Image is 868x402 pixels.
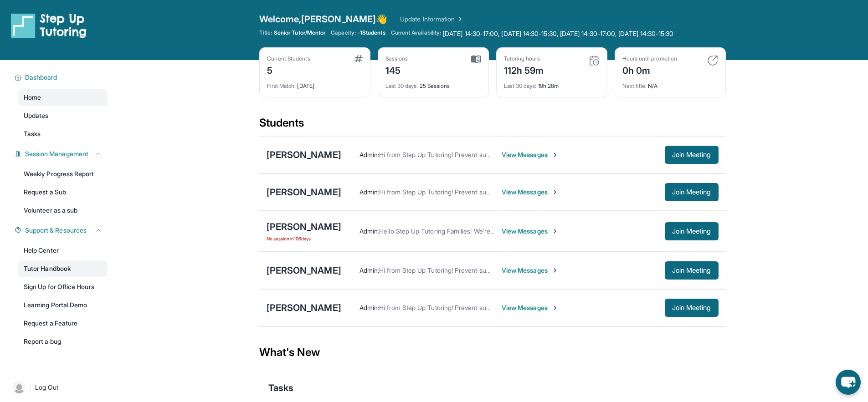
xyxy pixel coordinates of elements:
button: Dashboard [21,73,102,82]
span: Dashboard [25,73,57,82]
div: [PERSON_NAME] [267,148,341,161]
span: Last 30 days : [504,82,537,89]
a: Tasks [18,126,108,142]
span: Admin : [360,227,379,235]
img: Chevron-Right [551,267,559,274]
button: Join Meeting [665,183,719,201]
button: Join Meeting [665,261,719,280]
div: Current Students [267,55,310,62]
span: Support & Resources [25,226,87,235]
span: View Messages [502,150,559,159]
span: Updates [24,111,49,120]
div: Tutoring hours [504,55,544,62]
span: Welcome, [PERSON_NAME] 👋 [259,13,388,25]
div: [PERSON_NAME] [267,301,341,314]
div: 112h 59m [504,62,544,77]
img: Chevron-Right [551,228,559,235]
span: -1 Students [358,29,385,36]
span: Next title : [622,82,647,89]
span: Join Meeting [672,268,711,273]
div: N/A [622,77,718,90]
div: 145 [385,62,408,77]
span: No session in 106 days [267,235,341,242]
button: Support & Resources [21,226,102,235]
span: Join Meeting [672,305,711,310]
button: Session Management [21,149,102,158]
div: Sessions [385,55,408,62]
span: Admin : [360,304,379,311]
span: Admin : [360,266,379,274]
div: 25 Sessions [385,77,481,90]
div: Hours until promotion [622,55,677,62]
span: Admin : [360,151,379,158]
a: Update Information [400,15,464,24]
a: Request a Feature [18,315,108,331]
img: Chevron-Right [551,304,559,311]
span: Current Availability: [391,29,441,38]
button: Join Meeting [665,222,719,240]
a: Home [18,89,108,106]
button: Join Meeting [665,299,719,317]
img: card [471,55,481,63]
div: Students [259,116,726,136]
span: Admin : [360,188,379,196]
a: Tutor Handbook [18,260,108,277]
span: Log Out [35,383,59,392]
span: Tasks [268,382,293,394]
span: Capacity: [331,29,356,36]
span: View Messages [502,227,559,236]
img: card [354,55,363,62]
a: |Log Out [9,377,108,397]
a: Report a bug [18,333,108,350]
span: Title: [259,29,272,36]
span: Join Meeting [672,152,711,158]
span: Home [24,93,41,102]
span: Last 30 days : [385,82,418,89]
span: View Messages [502,303,559,312]
span: View Messages [502,188,559,197]
a: Updates [18,107,108,124]
button: Join Meeting [665,146,719,164]
a: Request a Sub [18,184,108,200]
span: Session Management [25,149,88,158]
span: | [29,382,31,393]
img: card [589,55,600,66]
div: 19h 28m [504,77,600,90]
a: Sign Up for Office Hours [18,279,108,295]
div: [DATE] [267,77,363,90]
div: 0h 0m [622,62,677,77]
span: [DATE] 14:30-17:00, [DATE] 14:30-15:30, [DATE] 14:30-17:00, [DATE] 14:30-15:30 [443,29,673,38]
span: Join Meeting [672,189,711,195]
div: 5 [267,62,310,77]
span: Tasks [24,129,41,138]
div: [PERSON_NAME] [267,264,341,277]
img: user-img [13,381,26,394]
a: Learning Portal Demo [18,297,108,313]
img: logo [11,13,87,38]
img: Chevron Right [455,15,464,24]
a: Weekly Progress Report [18,166,108,182]
img: card [707,55,718,66]
img: Chevron-Right [551,151,559,158]
span: Senior Tutor/Mentor [274,29,325,36]
div: What's New [259,332,726,372]
span: First Match : [267,82,296,89]
span: Join Meeting [672,229,711,234]
a: Help Center [18,242,108,259]
button: chat-button [836,370,861,395]
div: [PERSON_NAME] [267,186,341,198]
span: View Messages [502,266,559,275]
div: [PERSON_NAME] [267,220,341,233]
a: Volunteer as a sub [18,202,108,219]
img: Chevron-Right [551,188,559,196]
